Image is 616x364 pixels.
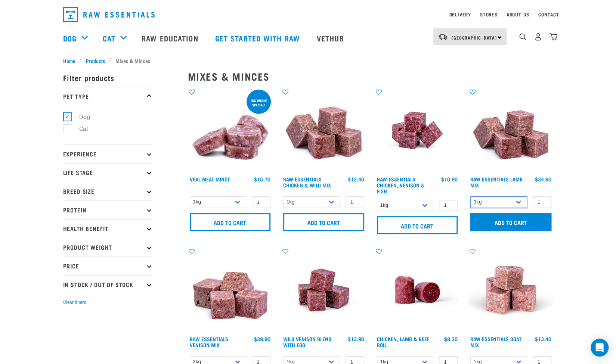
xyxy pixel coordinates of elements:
input: Add to cart [190,213,271,231]
input: Add to cart [283,213,364,231]
a: Delivery [449,13,471,16]
a: Raw Essentials Goat Mix [470,337,521,346]
div: $8.30 [444,336,458,342]
input: 1 [346,196,364,208]
a: Raw Essentials Chicken, Venison & Fish [377,178,425,192]
p: Breed Size [63,182,153,200]
a: Raw Essentials Venison Mix [190,337,228,346]
p: Experience [63,144,153,163]
div: Open Intercom Messenger [591,339,609,357]
label: Cat [67,124,91,134]
input: Add to cart [377,216,458,234]
a: Products [82,57,109,65]
img: ?1041 RE Lamb Mix 01 [468,88,553,173]
a: Home [63,57,80,65]
p: Pet Type [63,87,153,106]
p: Price [63,256,153,275]
div: 1kg online special! [247,95,271,111]
input: 1 [439,200,458,211]
p: Life Stage [63,163,153,182]
img: van-moving.png [438,34,448,40]
img: user.png [534,33,542,41]
img: 1160 Veal Meat Mince Medallions 01 [188,88,273,173]
h2: Mixes & Minces [188,71,553,82]
div: $39.90 [254,336,270,342]
button: Clear filters [63,299,86,306]
span: Home [63,57,75,65]
a: Vethub [309,23,353,53]
a: Stores [480,13,498,16]
img: home-icon-1@2x.png [519,33,526,40]
p: Protein [63,200,153,219]
span: [GEOGRAPHIC_DATA] [452,36,497,39]
p: Filter products [63,68,153,87]
a: Dog [63,32,77,44]
label: Dog [67,112,93,122]
img: Venison Egg 1616 [281,248,366,332]
a: Wild Venison Blend with Egg [283,337,331,346]
a: Raw Essentials Chicken & Wild Mix [283,178,331,186]
a: Contact [538,13,559,16]
a: Cat [103,32,115,44]
p: Health Benefit [63,219,153,238]
p: Product Weight [63,238,153,256]
input: 1 [252,196,270,208]
div: $13.40 [535,336,551,342]
a: Get started with Raw [208,23,309,53]
div: $13.90 [348,336,364,342]
a: Raw Education [134,23,207,53]
a: Raw Essentials Lamb Mix [470,178,523,186]
img: Goat M Ix 38448 [468,248,553,332]
span: Products [86,57,105,65]
img: Pile Of Cubed Chicken Wild Meat Mix [281,88,366,173]
div: $12.40 [348,176,364,182]
nav: breadcrumbs [63,57,553,65]
a: Veal Meat Mince [190,178,230,180]
img: Raw Essentials Logo [63,7,155,22]
div: $34.60 [535,176,551,182]
input: 1 [533,196,551,208]
img: home-icon@2x.png [550,33,557,41]
a: About Us [506,13,529,16]
nav: dropdown navigation [57,4,559,25]
img: Chicken Venison mix 1655 [375,88,460,173]
a: Chicken, Lamb & Beef Roll [377,337,429,346]
img: 1113 RE Venison Mix 01 [188,248,273,332]
img: Raw Essentials Chicken Lamb Beef Bulk Minced Raw Dog Food Roll Unwrapped [375,248,460,332]
input: Add to cart [470,213,551,231]
div: $15.70 [254,176,270,182]
p: In Stock / Out Of Stock [63,275,153,294]
div: $10.90 [441,176,458,182]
